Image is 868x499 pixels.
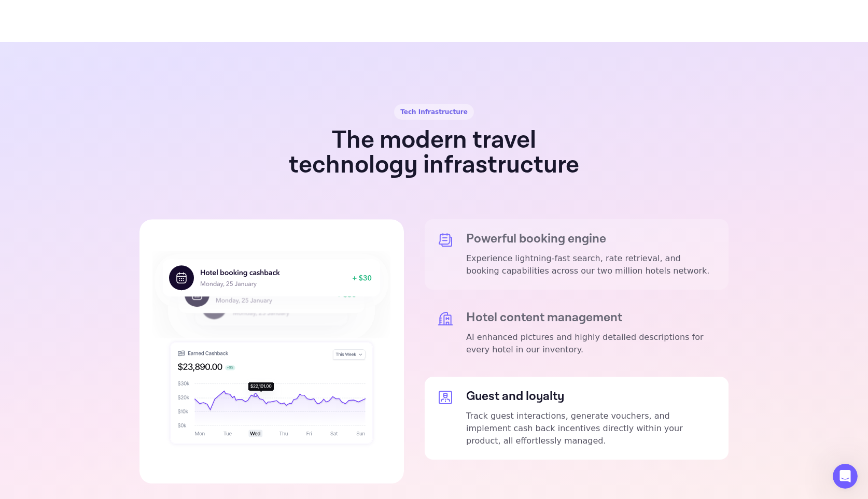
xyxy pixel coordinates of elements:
[276,128,593,178] h1: The modern travel technology infrastructure
[394,104,474,120] div: Tech Infrastructure
[466,389,716,404] h5: Guest and loyalty
[466,331,716,356] p: AI enhanced pictures and highly detailed descriptions for every hotel in our inventory.
[466,252,716,277] p: Experience lightning-fast search, rate retrieval, and booking capabilities across our two million...
[466,232,716,246] h5: Powerful booking engine
[466,310,716,325] h5: Hotel content management
[139,219,404,484] img: Advantage
[833,464,858,489] iframe: Intercom live chat
[466,410,716,447] p: Track guest interactions, generate vouchers, and implement cash back incentives directly within y...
